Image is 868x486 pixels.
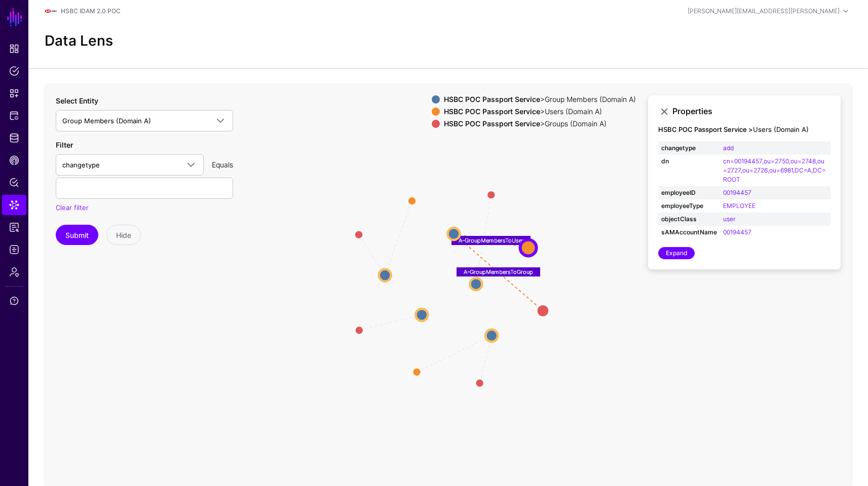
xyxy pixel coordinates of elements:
strong: HSBC POC Passport Service [444,119,540,128]
span: Dashboard [9,44,19,54]
a: Data Lens [2,195,26,215]
span: changetype [62,161,100,169]
img: svg+xml;base64,PD94bWwgdmVyc2lvbj0iMS4wIiBlbmNvZGluZz0idXRmLTgiPz4NCjwhLS0gR2VuZXJhdG9yOiBBZG9iZS... [45,5,57,17]
a: Dashboard [2,39,26,59]
button: Hide [106,225,141,245]
a: 00194457 [723,189,751,196]
h4: Users (Domain A) [658,126,831,134]
strong: employeeType [661,201,717,211]
a: Policies [2,61,26,81]
span: Logs [9,245,19,255]
strong: sAMAccountName [661,228,717,237]
a: Expand [658,247,695,259]
span: CAEP Hub [9,155,19,165]
span: Admin [9,267,19,277]
span: Policy Lens [9,178,19,188]
span: Reports [9,222,19,232]
h2: Data Lens [45,32,113,50]
div: > Groups (Domain A) [442,120,638,128]
strong: HSBC POC Passport Service [444,95,540,103]
a: Reports [2,217,26,237]
a: Protected Systems [2,106,26,126]
a: user [723,215,735,223]
strong: HSBC POC Passport Service > [658,125,753,133]
text: A-GroupMembersToUser [459,236,524,244]
a: CAEP Hub [2,150,26,170]
a: cn=00194457,ou=2750,ou=2748,ou=2727,ou=2726,ou=6981,DC=A,DC=ROOT [723,157,826,183]
span: Group Members (Domain A) [62,117,151,125]
a: Logs [2,239,26,260]
a: Identity Data Fabric [2,128,26,148]
span: Snippets [9,88,19,98]
strong: dn [661,157,717,166]
label: Filter [56,140,73,150]
button: Submit [56,225,98,245]
a: HSBC IDAM 2.0 POC [61,7,121,15]
a: Admin [2,262,26,282]
strong: changetype [661,144,717,153]
label: Select Entity [56,95,98,106]
a: 00194457 [723,228,751,236]
a: add [723,144,734,152]
span: Protected Systems [9,111,19,121]
strong: HSBC POC Passport Service [444,107,540,116]
div: Equals [208,159,237,170]
span: Policies [9,66,19,76]
a: Snippets [2,83,26,103]
a: Clear filter [56,203,89,212]
a: Policy Lens [2,172,26,193]
span: Data Lens [9,200,19,210]
strong: employeeID [661,188,717,197]
h3: Properties [672,107,831,116]
span: Support [9,296,19,306]
div: > Group Members (Domain A) [442,95,638,103]
strong: objectClass [661,215,717,224]
text: A-GroupMembersToGroup [464,268,533,275]
div: [PERSON_NAME][EMAIL_ADDRESS][PERSON_NAME] [688,7,840,16]
div: > Users (Domain A) [442,108,638,116]
a: EMPLOYEE [723,202,756,210]
a: SGNL [6,6,23,28]
span: Identity Data Fabric [9,133,19,143]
